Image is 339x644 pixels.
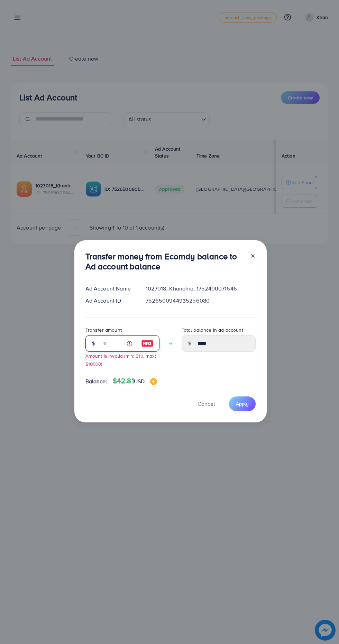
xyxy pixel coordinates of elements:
[141,339,154,348] img: image
[85,377,107,385] span: Balance:
[150,378,157,385] img: image
[140,297,261,305] div: 7526500944935256080
[85,327,122,333] label: Transfer amount
[113,377,157,385] h4: $42.81
[134,377,145,385] span: USD
[189,396,223,411] button: Cancel
[85,251,245,271] h3: Transfer money from Ecomdy balance to Ad account balance
[80,297,140,305] div: Ad Account ID
[198,400,215,408] span: Cancel
[182,327,243,333] label: Total balance in ad account
[80,285,140,293] div: Ad Account Name
[236,400,249,407] span: Apply
[140,285,261,293] div: 1027018_Khanbhia_1752400071646
[229,396,256,411] button: Apply
[85,352,156,367] small: Amount is invalid (min: $10, max: $10000)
